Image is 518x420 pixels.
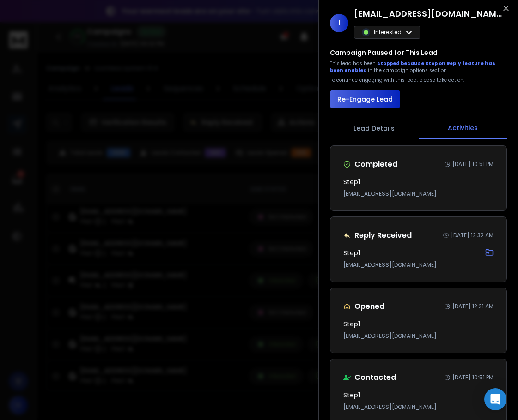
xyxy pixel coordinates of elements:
div: Open Intercom Messenger [484,388,506,410]
p: [DATE] 12:31 AM [452,303,494,310]
p: [DATE] 10:51 PM [452,161,494,168]
h3: Step 1 [343,319,360,329]
p: [EMAIL_ADDRESS][DOMAIN_NAME] [343,403,494,411]
div: Contacted [343,372,396,383]
h3: Step 1 [343,177,360,186]
div: Opened [343,301,384,312]
p: To continue engaging with this lead, please take action. [330,77,464,84]
h1: [EMAIL_ADDRESS][DOMAIN_NAME] [354,7,502,20]
div: This lead has been in the campaign options section. [330,60,507,74]
div: Completed [343,159,397,170]
p: [EMAIL_ADDRESS][DOMAIN_NAME] [343,190,494,198]
span: I [330,14,348,32]
h3: Step 1 [343,248,360,258]
p: Interested [374,29,402,36]
h3: Step 1 [343,390,360,400]
p: [EMAIL_ADDRESS][DOMAIN_NAME] [343,332,494,340]
span: stopped because Stop on Reply feature has been enabled [330,60,495,74]
button: Activities [419,118,507,139]
h3: Campaign Paused for This Lead [330,48,438,57]
p: [DATE] 12:32 AM [451,232,494,239]
button: Re-Engage Lead [330,90,400,108]
p: [DATE] 10:51 PM [452,374,494,381]
div: Reply Received [343,230,412,241]
p: [EMAIL_ADDRESS][DOMAIN_NAME] [343,261,494,269]
button: Lead Details [330,118,419,138]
